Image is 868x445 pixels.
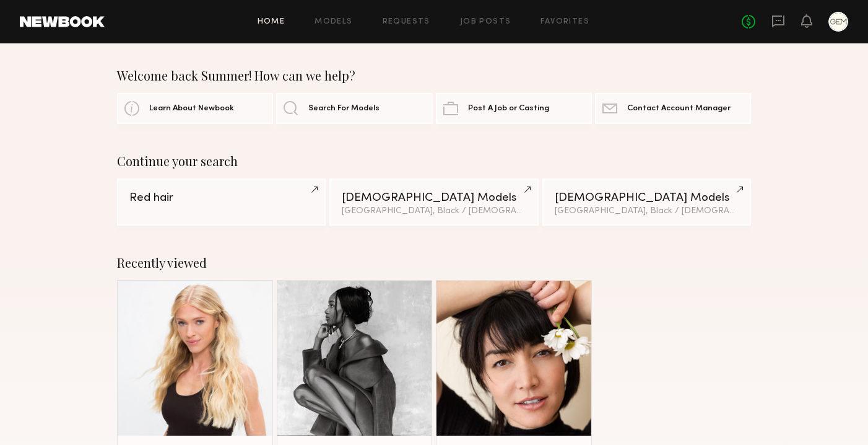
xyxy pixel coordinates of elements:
a: [DEMOGRAPHIC_DATA] Models[GEOGRAPHIC_DATA], Black / [DEMOGRAPHIC_DATA] [542,178,751,226]
a: Requests [383,18,430,26]
div: [GEOGRAPHIC_DATA], Black / [DEMOGRAPHIC_DATA] [555,207,739,216]
div: [GEOGRAPHIC_DATA], Black / [DEMOGRAPHIC_DATA] [342,207,526,216]
a: [DEMOGRAPHIC_DATA] Models[GEOGRAPHIC_DATA], Black / [DEMOGRAPHIC_DATA] [329,178,538,226]
a: Home [258,18,285,26]
div: Welcome back Summer! How can we help? [117,68,751,83]
span: Learn About Newbook [149,105,234,113]
div: Continue your search [117,154,751,169]
span: Post A Job or Casting [468,105,549,113]
a: Models [315,18,352,26]
a: Job Posts [460,18,511,26]
a: Favorites [540,18,589,26]
div: Red hair [129,192,313,204]
a: Red hair [117,178,326,226]
div: [DEMOGRAPHIC_DATA] Models [342,192,526,204]
span: Search For Models [308,105,380,113]
a: Contact Account Manager [595,93,751,124]
span: Contact Account Manager [627,105,731,113]
a: Search For Models [276,93,432,124]
a: Post A Job or Casting [436,93,592,124]
a: Learn About Newbook [117,93,273,124]
div: [DEMOGRAPHIC_DATA] Models [555,192,739,204]
div: Recently viewed [117,255,751,270]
